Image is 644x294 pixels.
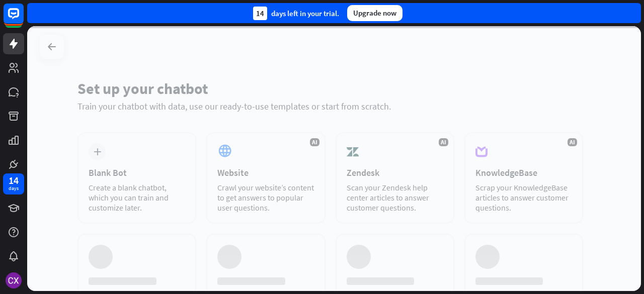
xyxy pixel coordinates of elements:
[253,7,267,20] div: 14
[253,7,339,20] div: days left in your trial.
[347,5,403,21] div: Upgrade now
[9,185,19,192] div: days
[9,176,19,185] div: 14
[3,173,24,194] a: 14 days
